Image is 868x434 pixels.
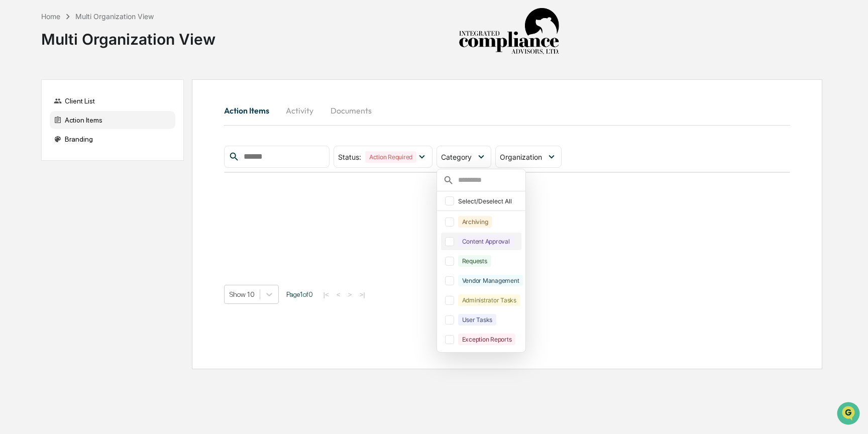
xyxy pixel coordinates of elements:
[356,290,368,299] button: >|
[171,80,183,92] button: Start new chat
[458,255,491,267] div: Requests
[458,314,497,325] div: User Tasks
[50,130,175,148] div: Branding
[6,123,69,141] a: 🖐️Preclearance
[6,142,67,160] a: 🔎Data Lookup
[10,21,183,37] p: How can we help?
[441,153,472,161] span: Category
[224,98,277,123] button: Action Items
[320,290,332,299] button: |<
[338,153,361,161] span: Status :
[458,236,514,247] div: Content Approval
[69,123,129,141] a: 🗄️Attestations
[458,216,492,228] div: Archiving
[83,127,125,137] span: Attestations
[41,22,215,48] div: Multi Organization View
[322,98,380,123] button: Documents
[459,8,559,55] img: Integrated Compliance Advisors
[34,87,127,95] div: We're available if you need us!
[365,151,416,163] div: Action Required
[334,290,344,299] button: <
[41,12,60,21] div: Home
[20,127,65,137] span: Preclearance
[20,146,63,156] span: Data Lookup
[836,401,863,428] iframe: Open customer support
[10,128,18,136] div: 🖐️
[73,128,81,136] div: 🗄️
[277,98,322,123] button: Activity
[500,153,542,161] span: Organization
[100,170,122,178] span: Pylon
[34,77,165,87] div: Start new chat
[10,77,28,95] img: 1746055101610-c473b297-6a78-478c-a979-82029cc54cd1
[224,98,791,123] div: activity tabs
[458,334,516,345] div: Exception Reports
[458,197,519,205] div: Select/Deselect All
[75,12,154,21] div: Multi Organization View
[458,294,520,306] div: Administrator Tasks
[71,170,122,178] a: Powered byPylon
[50,92,175,110] div: Client List
[345,290,355,299] button: >
[50,111,175,129] div: Action Items
[286,290,313,298] span: Page 1 of 0
[10,147,18,155] div: 🔎
[458,275,523,286] div: Vendor Management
